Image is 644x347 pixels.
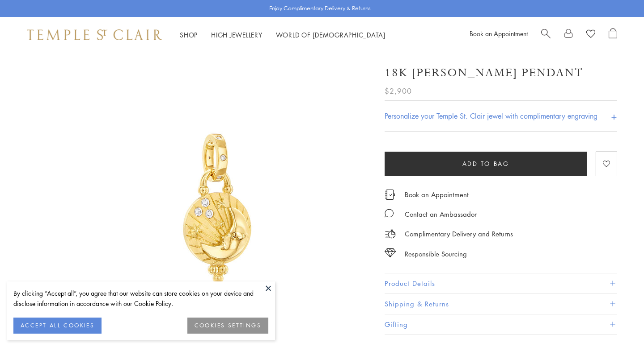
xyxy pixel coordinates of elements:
[385,152,587,176] button: Add to bag
[385,85,412,97] span: $2,900
[385,248,396,257] img: icon_sourcing.svg
[385,314,617,335] button: Gifting
[470,29,528,38] a: Book an Appointment
[611,107,617,124] h4: +
[405,228,513,240] p: Complimentary Delivery and Returns
[405,190,469,199] a: Book an Appointment
[385,228,396,240] img: icon_delivery.svg
[27,29,162,40] img: Temple St. Clair
[385,209,394,218] img: MessageIcon-01_2.svg
[385,111,597,121] h4: Personalize your Temple St. Clair jewel with complimentary engraving
[609,28,617,41] a: Open Shopping Bag
[180,29,386,41] nav: Main navigation
[211,30,263,39] a: High JewelleryHigh Jewellery
[276,30,386,39] a: World of [DEMOGRAPHIC_DATA]World of [DEMOGRAPHIC_DATA]
[13,318,102,334] button: ACCEPT ALL COOKIES
[385,190,395,200] img: icon_appointment.svg
[405,248,467,260] div: Responsible Sourcing
[405,209,477,220] div: Contact an Ambassador
[269,4,371,13] p: Enjoy Complimentary Delivery & Returns
[385,294,617,314] button: Shipping & Returns
[385,273,617,293] button: Product Details
[180,30,198,39] a: ShopShop
[187,318,268,334] button: COOKIES SETTINGS
[462,159,509,169] span: Add to bag
[541,28,551,41] a: Search
[586,28,595,41] a: View Wishlist
[13,288,268,309] div: By clicking “Accept all”, you agree that our website can store cookies on your device and disclos...
[385,65,583,81] h1: 18K [PERSON_NAME] Pendant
